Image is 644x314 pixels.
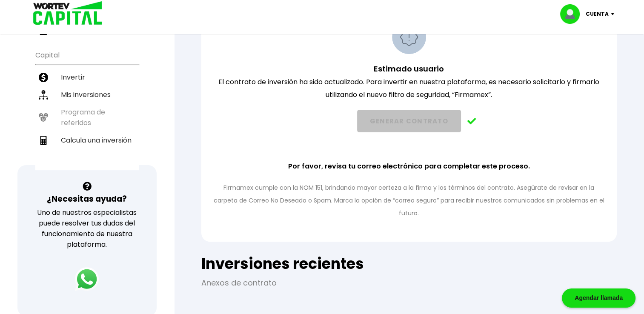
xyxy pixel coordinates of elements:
[35,46,139,170] ul: Capital
[467,118,476,125] img: tdwAAAAASUVORK5CYII=
[39,73,48,82] img: invertir-icon.b3b967d7.svg
[35,69,139,86] a: Invertir
[562,288,635,308] div: Agendar llamada
[374,63,444,74] span: Estimado usuario
[288,160,530,173] p: Por favor, revisa tu correo electrónico para completar este proceso.
[609,13,620,15] img: icon-down
[75,267,99,291] img: logos_whatsapp-icon.242b2217.svg
[201,255,617,272] h2: Inversiones recientes
[212,63,606,101] p: El contrato de inversión ha sido actualizado. Para invertir en nuestra plataforma, es necesario s...
[357,110,461,132] button: GENERAR CONTRATO
[201,277,277,288] a: Anexos de contrato
[39,136,48,145] img: calculadora-icon.17d418c4.svg
[29,207,146,250] p: Uno de nuestros especialistas puede resolver tus dudas del funcionamiento de nuestra plataforma.
[35,86,139,103] a: Mis inversiones
[586,8,609,20] p: Cuenta
[47,193,127,205] h3: ¿Necesitas ayuda?
[212,181,606,220] p: Firmamex cumple con la NOM 151, brindando mayor certeza a la firma y los términos del contrato. A...
[39,90,48,100] img: inversiones-icon.6695dc30.svg
[35,131,139,149] a: Calcula una inversión
[560,4,586,24] img: profile-image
